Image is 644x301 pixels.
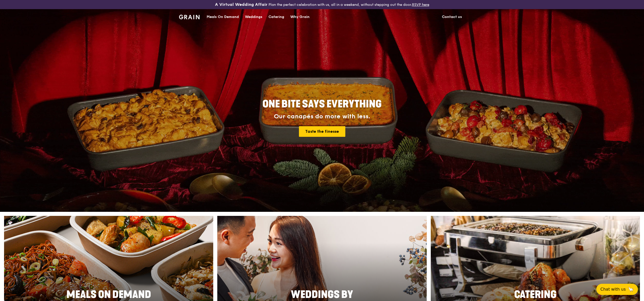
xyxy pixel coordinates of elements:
[628,286,634,292] span: 🦙
[596,284,638,295] button: Chat with us🦙
[231,113,413,120] div: Our canapés do more with less.
[412,3,429,7] a: RSVP here
[207,9,239,25] div: Meals On Demand
[242,9,265,25] a: Weddings
[299,126,345,137] a: Taste the finesse
[287,9,313,25] a: Why Grain
[514,289,557,301] span: Catering
[176,2,468,7] div: Plan the perfect celebration with us, all in a weekend, without stepping out the door.
[439,9,465,25] a: Contact us
[290,9,310,25] div: Why Grain
[215,2,267,7] h3: A Virtual Wedding Affair
[600,286,626,292] span: Chat with us
[265,9,287,25] a: Catering
[262,98,382,110] span: ONE BITE SAYS EVERYTHING
[179,15,200,19] img: Grain
[269,9,284,25] div: Catering
[179,9,200,24] a: GrainGrain
[245,9,262,25] div: Weddings
[66,289,151,301] span: Meals On Demand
